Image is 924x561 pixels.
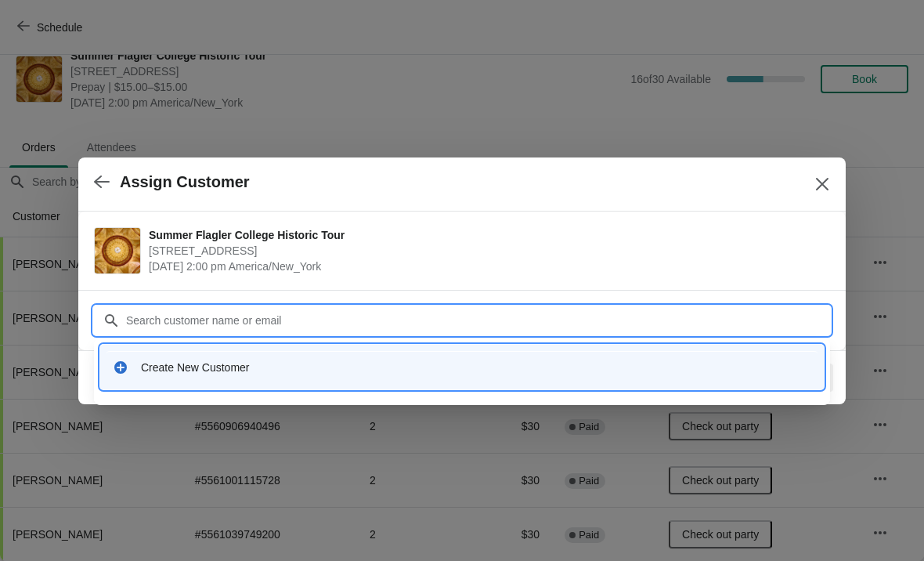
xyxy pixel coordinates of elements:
span: [DATE] 2:00 pm America/New_York [149,259,822,274]
img: Summer Flagler College Historic Tour | 74 King Street, St. Augustine, FL, USA | September 11 | 2:... [95,228,140,273]
h2: Assign Customer [120,173,250,191]
button: Close [808,170,836,198]
div: Create New Customer [141,360,811,375]
span: [STREET_ADDRESS] [149,243,822,259]
input: Search customer name or email [125,306,830,335]
span: Summer Flagler College Historic Tour [149,227,822,243]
